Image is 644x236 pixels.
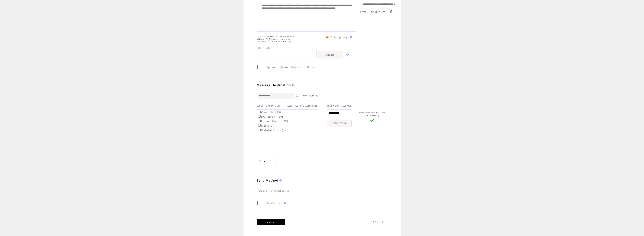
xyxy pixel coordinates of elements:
[287,105,298,107] a: SELECT ALL
[303,105,317,107] a: DESELECT ALL
[273,190,289,192] label: Scheduled
[368,10,370,14] span: |
[359,111,386,116] span: Your message was sent successfully
[331,35,349,39] span: * Merge Tags
[266,201,283,205] span: Send as test
[257,104,281,107] span: SELECT OPT-IN LISTS
[326,35,329,39] span: 😀
[257,120,288,123] label: Fitness Studios (99)
[257,35,295,38] span: Character count: 146 (limited to 640)
[302,95,319,97] a: SHOW SELECTED
[386,10,388,14] span: |
[300,104,301,107] span: |
[327,104,351,107] span: TEST YOUR MESSAGE
[257,40,291,43] span: Canada = 136 Characters per msg
[257,83,291,87] span: Message Destination
[257,38,291,40] span: US&UK = 160 Characters per msg
[345,54,349,56] img: help.gif
[258,129,261,131] input: Website Opt-in (1)
[257,219,285,225] a: SEND
[283,202,286,204] img: help.gif
[257,124,276,127] label: Media (34)
[257,129,286,132] label: Website Opt-in (1)
[371,10,385,14] a: SAVE NEW
[370,118,374,122] img: vLarge.png
[258,124,261,127] input: Media (34)
[319,51,343,58] a: INSERT
[257,115,283,118] label: DC Account (60)
[278,179,282,182] img: help.gif
[349,36,352,38] img: help.gif
[257,110,281,114] label: Client List (13)
[257,157,275,165] a: Filter
[266,65,314,69] span: Append Help and Stop instructions
[257,178,278,182] span: Send Method
[258,189,261,192] input: Send Now
[274,189,277,192] input: Scheduled
[259,160,265,163] span: Show filters
[291,84,294,86] img: help.gif
[258,111,261,113] input: Client List (13)
[360,10,367,14] a: SAVE
[257,190,273,192] label: Send Now
[373,220,384,224] a: CANCEL
[389,10,393,14] input: Submit
[258,115,261,118] input: DC Account (60)
[327,120,352,127] a: SEND TEST
[267,157,271,165] img: filters.png
[258,120,261,122] input: Fitness Studios (99)
[257,46,270,49] span: INSERT URL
